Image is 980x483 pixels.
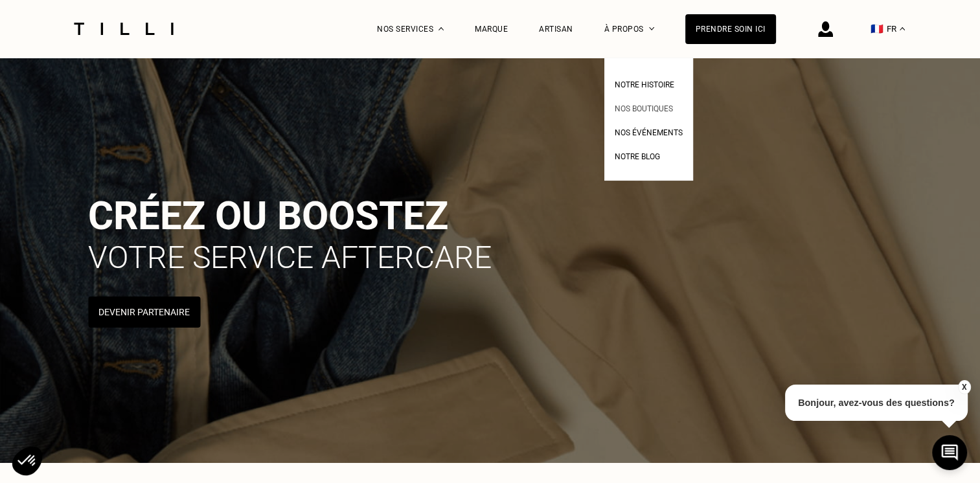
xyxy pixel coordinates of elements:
[615,80,674,89] span: Notre histoire
[785,385,968,421] p: Bonjour, avez-vous des questions?
[685,14,776,44] a: Prendre soin ici
[900,27,905,30] img: menu déroulant
[475,25,508,34] a: Marque
[88,193,448,239] span: Créez ou boostez
[439,27,444,30] img: Menu déroulant
[88,297,200,328] button: Devenir Partenaire
[871,23,883,35] span: 🇫🇷
[615,100,673,114] a: Nos boutiques
[615,124,683,138] a: Nos événements
[957,380,970,394] button: X
[615,76,674,90] a: Notre histoire
[615,148,660,162] a: Notre blog
[539,25,573,34] a: Artisan
[615,128,683,137] span: Nos événements
[818,21,833,37] img: icône connexion
[615,152,660,161] span: Notre blog
[615,104,673,113] span: Nos boutiques
[649,27,654,30] img: Menu déroulant à propos
[69,23,178,35] img: Logo du service de couturière Tilli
